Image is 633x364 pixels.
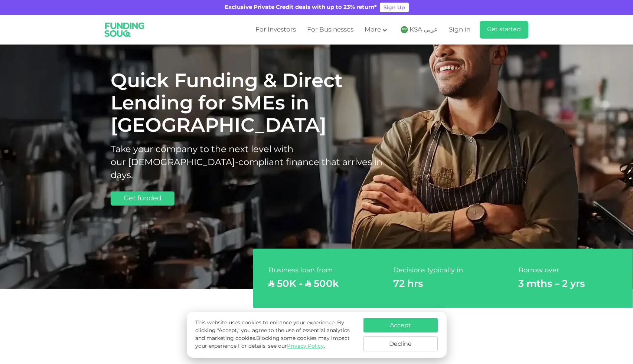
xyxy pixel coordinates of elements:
span: Get started [487,27,521,32]
a: Sign Up [380,3,409,12]
span: For details, see our . [238,344,325,349]
p: This website uses cookies to enhance your experience. By clicking "Accept," you agree to the use ... [195,319,356,350]
div: Business loan from [265,267,371,275]
img: Logo [99,16,150,43]
h1: Quick Funding & Direct Lending for SMEs in [GEOGRAPHIC_DATA] [111,71,400,138]
span: Sign in [449,27,470,33]
button: Decline [363,336,438,351]
span: KSA عربي [410,26,438,34]
div: Exclusive Private Credit deals with up to 23% return* [225,3,377,12]
div: Borrow over [515,267,621,275]
img: SA Flag [401,26,408,33]
button: Accept [363,318,438,332]
div: Decisions typically in [389,267,496,275]
div: ʢ 50K - ʢ 500k [265,278,371,290]
a: Sign in [447,24,470,36]
span: More [365,27,381,33]
a: Get funded [111,191,174,206]
h2: Take your company to the next level with our [DEMOGRAPHIC_DATA]-compliant finance that arrives in... [111,143,400,182]
span: Blocking some cookies may impact your experience [195,336,350,349]
div: 3 mths – 2 yrs [515,278,621,290]
a: For Businesses [305,24,355,36]
a: For Investors [254,24,298,36]
a: Privacy Policy [287,344,324,349]
div: 72 hrs [389,278,496,290]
